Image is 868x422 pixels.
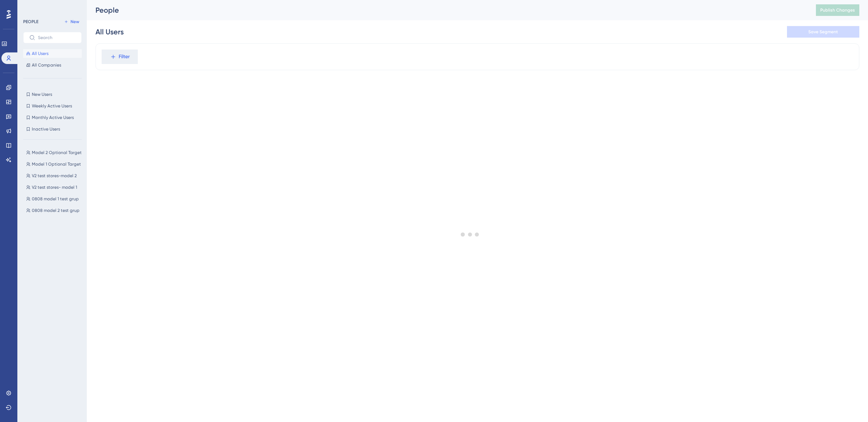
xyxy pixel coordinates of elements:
span: 0808 model 2 test grup [32,208,80,213]
button: Monthly Active Users [23,113,82,122]
button: Publish Changes [816,4,859,16]
div: PEOPLE [23,19,38,25]
button: All Companies [23,61,82,69]
span: All Companies [32,62,61,68]
button: V2 test stores-model 2 [23,171,86,180]
span: Save Segment [808,29,838,35]
button: New [61,17,82,26]
span: Monthly Active Users [32,115,74,120]
input: Search [38,35,76,40]
button: Model 1 Optional Target [23,160,86,169]
span: All Users [32,51,48,56]
span: Model 2 Optional Target [32,150,82,155]
span: New [71,19,79,25]
span: 0808 model 1 test grup [32,196,79,202]
button: V2 test stores- model 1 [23,183,86,192]
span: Model 1 Optional Target [32,161,81,167]
button: 0808 model 2 test grup [23,206,86,215]
span: V2 test stores- model 1 [32,184,77,190]
span: Publish Changes [820,7,855,13]
button: 0808 model 1 test grup [23,195,86,203]
button: New Users [23,90,82,99]
button: Save Segment [787,26,859,38]
button: Inactive Users [23,125,82,133]
button: Model 2 Optional Target [23,148,86,157]
span: Weekly Active Users [32,103,72,109]
button: Weekly Active Users [23,102,82,110]
div: People [95,5,798,15]
span: V2 test stores-model 2 [32,173,77,179]
span: New Users [32,91,52,97]
span: Inactive Users [32,126,60,132]
div: All Users [95,27,124,37]
button: All Users [23,49,82,58]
